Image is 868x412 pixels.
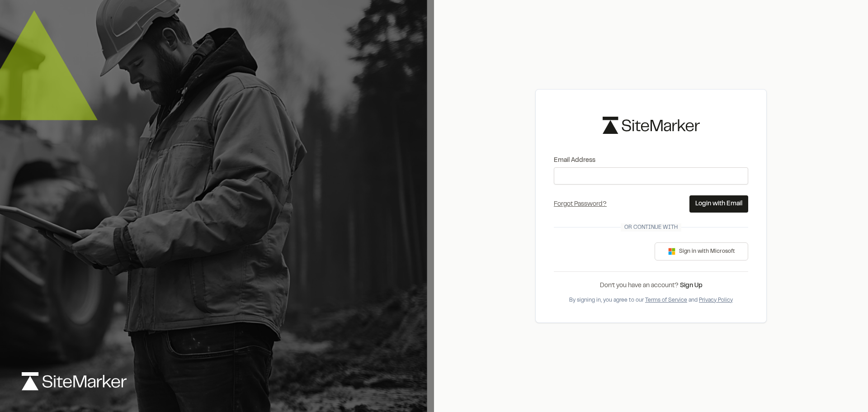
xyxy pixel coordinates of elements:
a: Sign Up [680,283,703,289]
span: Or continue with [621,223,681,232]
button: Terms of Service [645,296,687,304]
label: Email Address [554,156,748,166]
a: Forgot Password? [554,202,607,207]
button: Privacy Policy [699,296,733,304]
div: Don’t you have an account? [554,281,748,291]
img: logo-black-rebrand.svg [603,117,700,133]
div: By signing in, you agree to our and [554,296,748,304]
iframe: Sign in with Google Button [549,242,641,261]
button: Sign in with Microsoft [655,242,748,260]
button: Login with Email [689,195,748,213]
img: logo-white-rebrand.svg [22,372,127,390]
